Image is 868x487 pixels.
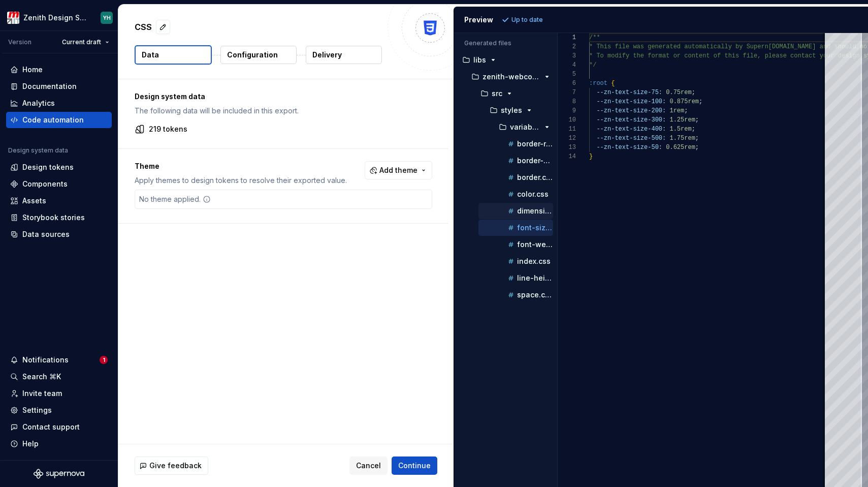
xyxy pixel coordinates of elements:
p: font-weight.css [517,240,553,249]
span: Current draft [62,38,101,46]
div: 13 [558,143,576,152]
span: --zn-text-size-500: [596,135,666,142]
button: Notifications1 [6,352,112,368]
button: Cancel [349,456,388,475]
p: src [492,89,502,98]
p: libs [473,56,486,64]
p: Configuration [227,50,278,60]
div: 14 [558,152,576,161]
div: 11 [558,125,576,134]
div: Preview [464,15,493,25]
button: border-radius.css [478,138,553,149]
div: 5 [558,70,576,79]
div: Search ⌘K [22,372,61,382]
span: ; [691,89,695,96]
p: Theme [135,161,347,171]
div: YH [103,14,111,22]
span: 0.75rem [666,89,691,96]
div: 9 [558,106,576,115]
p: styles [501,106,522,114]
div: Analytics [22,98,55,108]
span: { [611,80,615,87]
p: border.css [517,173,553,181]
button: Add theme [365,161,432,179]
p: Up to date [511,16,543,24]
div: 3 [558,51,576,60]
button: Data [135,45,212,65]
button: Contact support [6,419,112,435]
button: Help [6,436,112,452]
button: index.css [478,256,553,267]
div: Design system data [8,146,68,155]
button: font-weight.css [478,239,553,250]
span: ; [695,135,699,142]
p: CSS [135,21,152,33]
span: --zn-text-size-75: [596,89,662,96]
div: Zenith Design System [23,13,88,23]
button: zenith-webcomponents [462,71,553,82]
button: line-height.css [478,272,553,284]
span: 1.5rem [669,126,691,133]
span: --zn-text-size-400: [596,126,666,133]
a: Code automation [6,112,112,128]
p: The following data will be included in this export. [135,106,432,116]
div: Documentation [22,81,77,92]
span: 0.875rem [669,98,699,105]
a: Settings [6,402,112,418]
div: Assets [22,196,46,206]
div: Version [8,38,31,46]
button: dimension.css [478,205,553,217]
div: 1 [558,33,576,42]
button: Search ⌘K [6,369,112,385]
p: border-radius.css [517,140,553,148]
button: src [466,88,553,99]
button: Current draft [57,35,114,49]
span: Cancel [356,461,381,471]
span: } [589,153,593,160]
p: zenith-webcomponents [483,73,540,81]
span: 1rem [669,107,684,114]
span: Continue [398,461,431,471]
a: Assets [6,193,112,209]
span: 0.625rem [666,144,695,151]
a: Storybook stories [6,209,112,226]
button: border-width.css [478,155,553,166]
svg: Supernova Logo [34,469,84,479]
a: Invite team [6,385,112,402]
span: :root [589,80,607,87]
img: e95d57dd-783c-4905-b3fc-0c5af85c8823.png [7,12,19,24]
div: Data sources [22,229,70,239]
p: Apply themes to design tokens to resolve their exported value. [135,175,347,186]
div: No theme applied. [135,190,215,208]
p: font-size.css [517,224,553,232]
button: color.css [478,189,553,200]
span: Give feedback [149,461,202,471]
a: Data sources [6,226,112,242]
div: Settings [22,405,52,415]
div: 4 [558,60,576,70]
span: 1.25rem [669,116,695,124]
span: 1 [100,356,108,364]
button: Give feedback [135,456,208,475]
div: Storybook stories [22,212,85,223]
div: Components [22,179,68,189]
p: Design system data [135,92,432,102]
p: dimension.css [517,207,553,215]
div: Invite team [22,388,62,399]
a: Analytics [6,95,112,111]
span: 1.75rem [669,135,695,142]
p: color.css [517,190,549,198]
div: 8 [558,97,576,106]
p: variables [510,123,540,131]
div: 10 [558,115,576,125]
button: libs [458,54,553,66]
div: Help [22,439,39,449]
p: Generated files [464,39,547,47]
a: Home [6,62,112,78]
p: 219 tokens [149,124,187,134]
span: ; [695,116,699,124]
div: 12 [558,134,576,143]
p: border-width.css [517,157,553,165]
button: styles [470,105,553,116]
